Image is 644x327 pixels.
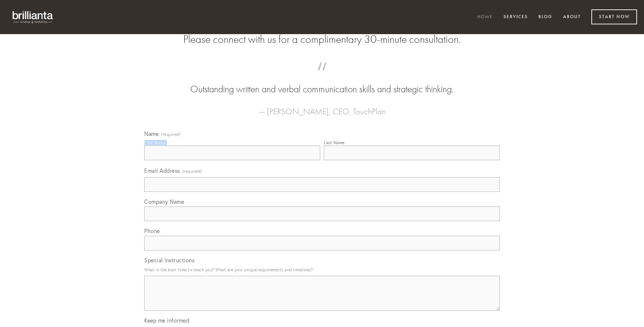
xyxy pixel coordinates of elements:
[144,130,159,137] span: Name
[591,9,637,24] a: Start Now
[155,69,489,83] span: “
[559,11,585,23] a: About
[155,96,489,118] figcaption: — [PERSON_NAME], CEO, TouchPlan
[473,11,497,23] a: Home
[144,198,184,205] span: Company Name
[144,265,500,274] p: What is the best time to reach you? What are your unique requirements and timelines?
[324,140,345,145] div: Last Name
[144,227,160,234] span: Phone
[161,132,181,137] span: (required)
[144,33,500,46] h2: Please connect with us for a complimentary 30-minute consultation.
[183,166,202,176] span: (required)
[144,317,189,324] span: Keep me informed
[534,11,557,23] a: Blog
[155,69,489,96] blockquote: Outstanding written and verbal communication skills and strategic thinking.
[144,167,180,174] span: Email Address
[499,11,532,23] a: Services
[144,140,166,145] div: First Name
[7,7,59,27] img: brillianta - research, strategy, marketing
[144,257,194,264] span: Special Instructions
